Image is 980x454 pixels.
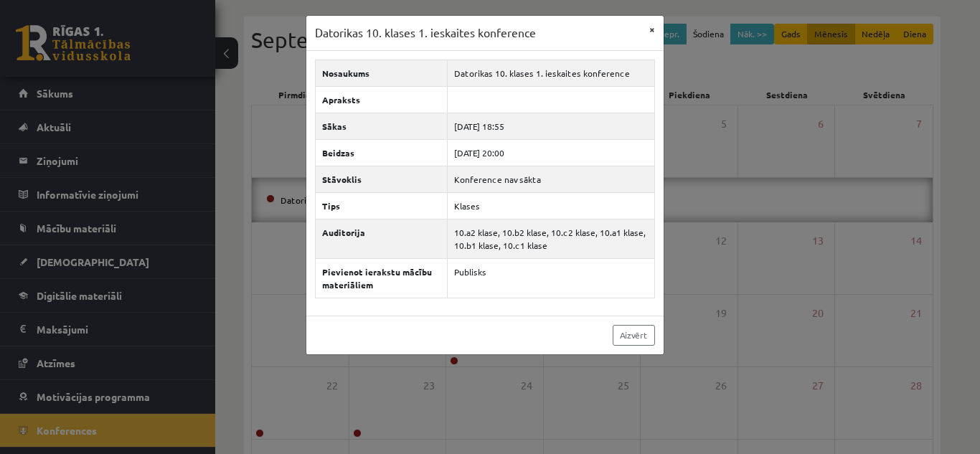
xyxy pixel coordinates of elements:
[315,60,448,86] th: Nosaukums
[448,192,654,219] td: Klases
[315,86,448,113] th: Apraksts
[448,60,654,86] td: Datorikas 10. klases 1. ieskaites konference
[641,16,664,43] button: ×
[315,258,448,298] th: Pievienot ierakstu mācību materiāliem
[315,139,448,166] th: Beidzas
[315,192,448,219] th: Tips
[315,219,448,258] th: Auditorija
[315,166,448,192] th: Stāvoklis
[613,325,655,346] a: Aizvērt
[448,113,654,139] td: [DATE] 18:55
[315,24,536,42] h3: Datorikas 10. klases 1. ieskaites konference
[448,219,654,258] td: 10.a2 klase, 10.b2 klase, 10.c2 klase, 10.a1 klase, 10.b1 klase, 10.c1 klase
[448,139,654,166] td: [DATE] 20:00
[448,166,654,192] td: Konference nav sākta
[315,113,448,139] th: Sākas
[448,258,654,298] td: Publisks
